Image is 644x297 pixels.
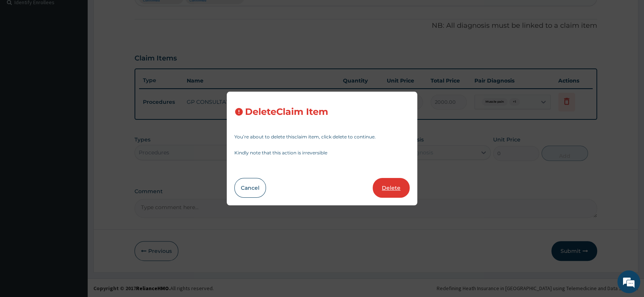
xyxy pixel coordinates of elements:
span: We're online! [44,96,105,173]
p: Kindly note that this action is irreversible [234,151,410,155]
img: d_794563401_company_1708531726252_794563401 [14,38,31,57]
div: Minimize live chat window [125,4,143,22]
textarea: Type your message and hit 'Enter' [4,208,145,234]
h3: Delete Claim Item [245,107,328,117]
button: Cancel [234,178,266,198]
p: You’re about to delete this claim item , click delete to continue. [234,135,410,139]
button: Delete [373,178,410,198]
div: Chat with us now [40,43,128,52]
